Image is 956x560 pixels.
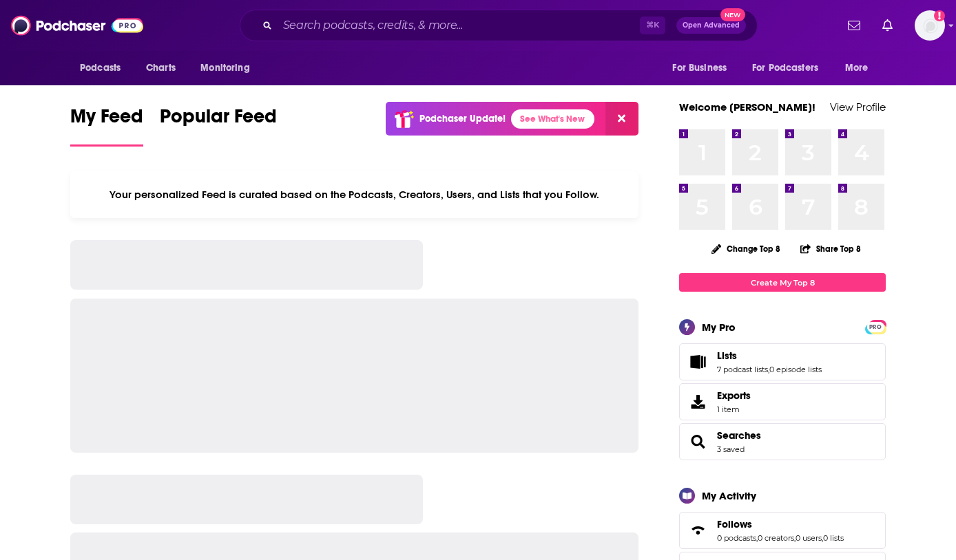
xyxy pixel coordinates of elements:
span: , [756,533,758,543]
a: Popular Feed [160,105,277,147]
button: open menu [743,55,838,81]
span: Lists [679,343,886,380]
a: 7 podcast lists [717,365,768,374]
a: Follows [717,518,844,530]
a: See What's New [511,109,594,129]
a: 0 lists [823,533,844,543]
a: Lists [717,349,822,362]
div: Your personalized Feed is curated based on the Podcasts, Creators, Users, and Lists that you Follow. [70,171,638,218]
span: , [768,365,769,374]
a: 0 episode lists [769,365,822,374]
p: Podchaser Update! [419,113,506,125]
span: PRO [867,322,884,332]
a: Show notifications dropdown [877,14,898,37]
a: 0 creators [758,533,794,543]
a: 0 users [796,533,822,543]
span: Exports [684,392,711,411]
span: 1 item [717,405,751,414]
input: Search podcasts, credits, & more... [278,14,640,36]
a: My Feed [70,105,143,147]
button: Open AdvancedNew [676,17,746,34]
span: Popular Feed [160,105,277,136]
button: Share Top 8 [800,235,862,262]
div: My Activity [702,489,756,502]
button: open menu [191,55,267,81]
button: open menu [663,55,744,81]
img: User Profile [915,10,945,41]
img: Podchaser - Follow, Share and Rate Podcasts [11,12,143,39]
a: Show notifications dropdown [842,14,866,37]
a: 3 saved [717,444,745,454]
span: Podcasts [80,58,121,78]
a: Create My Top 8 [679,273,886,292]
a: Lists [684,352,711,371]
a: PRO [867,321,884,332]
button: open menu [70,55,138,81]
span: My Feed [70,105,143,136]
span: Charts [146,58,176,78]
a: View Profile [830,100,886,114]
span: Open Advanced [683,22,740,29]
span: ⌘ K [640,17,665,34]
button: Show profile menu [915,10,945,41]
svg: Add a profile image [934,10,945,21]
button: open menu [835,55,886,81]
span: Exports [717,389,751,402]
a: 0 podcasts [717,533,756,543]
div: My Pro [702,321,736,334]
div: Search podcasts, credits, & more... [240,10,758,41]
span: Monitoring [200,58,249,78]
button: Change Top 8 [703,240,789,257]
a: Exports [679,383,886,420]
span: Logged in as Lizmwetzel [915,10,945,41]
span: , [794,533,796,543]
span: New [720,8,745,21]
span: , [822,533,823,543]
span: Searches [679,423,886,460]
a: Charts [137,55,184,81]
a: Follows [684,521,711,540]
a: Searches [684,432,711,451]
a: Searches [717,429,761,442]
span: For Business [672,58,727,78]
span: Lists [717,349,737,362]
span: More [845,58,869,78]
span: For Podcasters [752,58,818,78]
a: Welcome [PERSON_NAME]! [679,100,815,114]
span: Follows [679,512,886,549]
span: Follows [717,518,752,530]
